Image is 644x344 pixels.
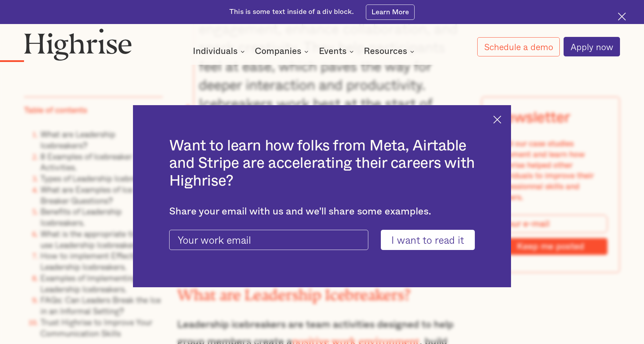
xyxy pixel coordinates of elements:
[255,47,301,56] div: Companies
[169,137,475,190] h2: Want to learn how folks from Meta, Airtable and Stripe are accelerating their careers with Highrise?
[493,116,501,124] img: Cross icon
[169,230,475,250] form: current-ascender-blog-article-modal-form
[255,47,311,56] div: Companies
[364,47,407,56] div: Resources
[169,230,368,250] input: Your work email
[564,37,620,56] a: Apply now
[24,28,132,61] img: Highrise logo
[193,47,247,56] div: Individuals
[381,230,475,250] input: I want to read it
[319,47,347,56] div: Events
[319,47,356,56] div: Events
[477,37,559,57] a: Schedule a demo
[618,13,626,21] img: Cross icon
[364,47,416,56] div: Resources
[193,47,238,56] div: Individuals
[229,7,354,17] div: This is some text inside of a div block.
[169,206,475,218] div: Share your email with us and we'll share some examples.
[366,5,415,20] a: Learn More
